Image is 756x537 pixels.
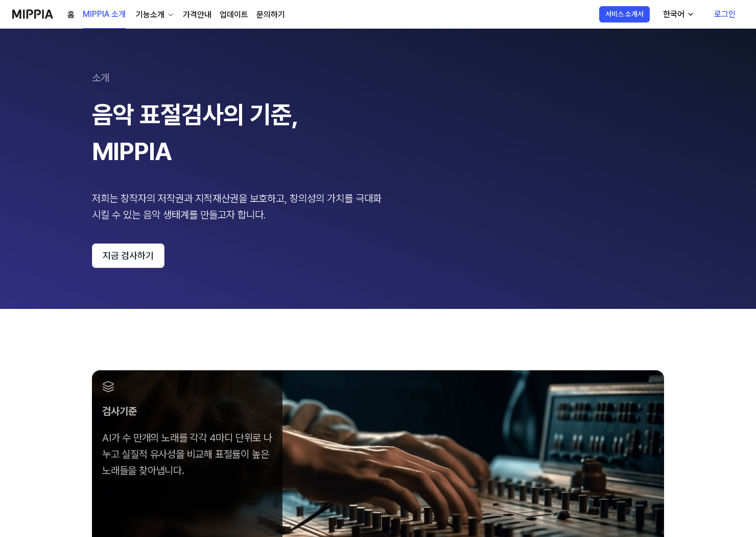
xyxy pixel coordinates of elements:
button: 기능소개 [134,9,175,21]
button: 한국어 [655,4,701,25]
div: 소개 [92,70,664,86]
div: 기능소개 [134,9,167,21]
a: MIPPIA 소개 [83,1,126,29]
div: AI가 수 만개의 노래를 각각 4마디 단위로 나누고 실질적 유사성을 비교해 표절률이 높은 노래들을 찾아냅니다. [102,430,272,479]
div: 한국어 [661,8,687,20]
a: 문의하기 [256,9,285,21]
a: 업데이트 [220,9,248,21]
div: 음악 표절검사의 기준, MIPPIA [92,96,388,170]
a: 가격안내 [183,9,211,21]
a: 지금 검사하기 [92,243,664,268]
button: 서비스 소개서 [599,6,650,23]
div: 검사기준 [102,403,272,419]
a: 홈 [67,9,75,21]
button: 지금 검사하기 [92,243,164,268]
div: 저희는 창작자의 저작권과 지적재산권을 보호하고, 창의성의 가치를 극대화 시킬 수 있는 음악 생태계를 만들고자 합니다. [92,190,388,223]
